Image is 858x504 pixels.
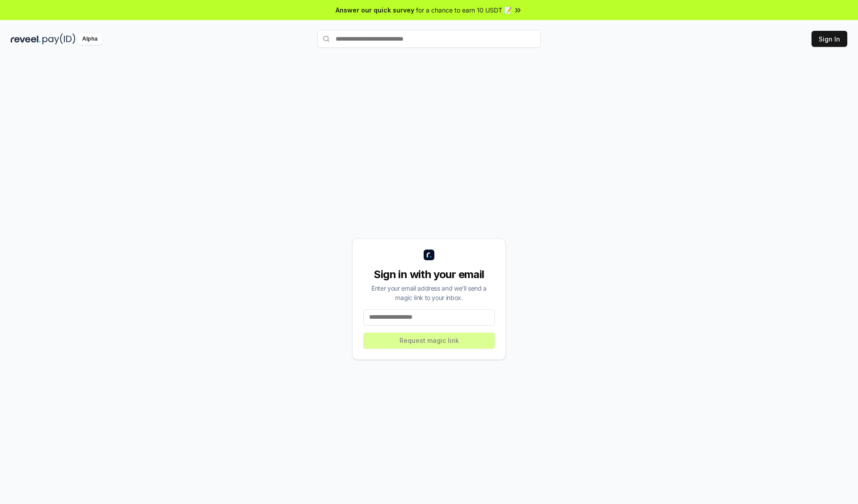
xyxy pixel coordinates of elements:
img: pay_id [42,33,76,45]
div: Sign in with your email [363,267,495,282]
div: Alpha [77,33,102,45]
div: Enter your email address and we’ll send a magic link to your inbox. [363,283,495,302]
img: reveel_dark [11,33,41,45]
span: Answer our quick survey [336,5,414,15]
button: Sign In [812,31,847,47]
span: for a chance to earn 10 USDT 📝 [416,5,512,15]
img: logo_small [424,250,434,260]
